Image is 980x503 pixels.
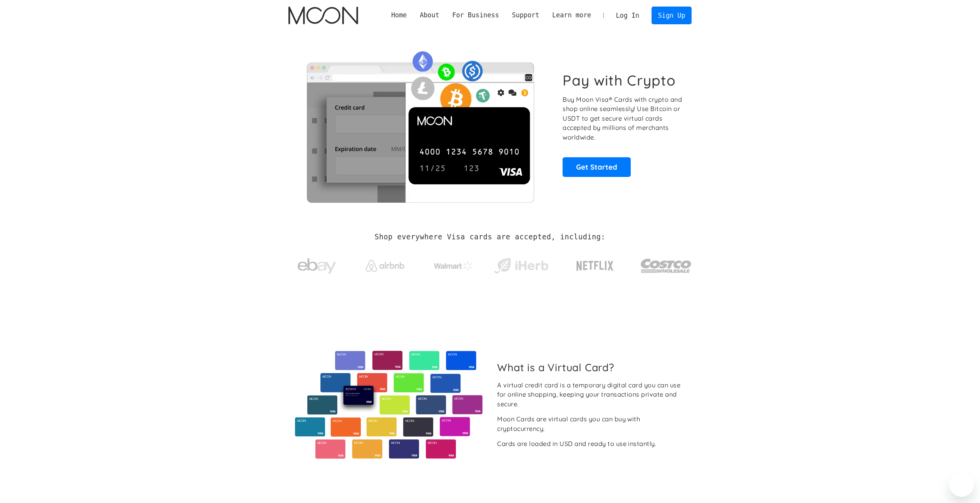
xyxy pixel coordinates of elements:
[288,46,552,202] img: Moon Cards let you spend your crypto anywhere Visa is accepted.
[640,251,692,280] img: Costco
[497,439,656,449] div: Cards are loaded in USD and ready to use instantly.
[446,10,506,20] div: For Business
[576,256,614,276] img: Netflix
[546,10,598,20] div: Learn more
[434,261,472,271] img: Walmart
[949,472,974,497] iframe: Button to launch messaging window
[497,361,685,373] h2: What is a Virtual Card?
[561,249,630,279] a: Netflix
[563,95,683,142] p: Buy Moon Visa® Cards with crypto and shop online seamlessly! Use Bitcoin or USDT to get secure vi...
[294,351,484,459] img: Virtual cards from Moon
[563,157,631,177] a: Get Started
[288,7,358,24] img: Moon Logo
[493,248,550,280] a: iHerb
[493,256,550,276] img: iHerb
[288,246,346,282] a: ebay
[366,260,404,272] img: Airbnb
[452,10,499,20] div: For Business
[413,10,446,20] div: About
[298,254,336,278] img: ebay
[420,10,439,20] div: About
[385,10,413,20] a: Home
[563,72,676,89] h1: Pay with Crypto
[288,7,358,24] a: home
[506,10,546,20] div: Support
[640,244,692,284] a: Costco
[552,10,591,20] div: Learn more
[610,7,646,24] a: Log In
[375,233,605,241] h2: Shop everywhere Visa cards are accepted, including:
[652,7,692,24] a: Sign Up
[497,380,685,409] div: A virtual credit card is a temporary digital card you can use for online shopping, keeping your t...
[512,10,539,20] div: Support
[497,414,685,433] div: Moon Cards are virtual cards you can buy with cryptocurrency.
[424,254,482,274] a: Walmart
[356,252,414,276] a: Airbnb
